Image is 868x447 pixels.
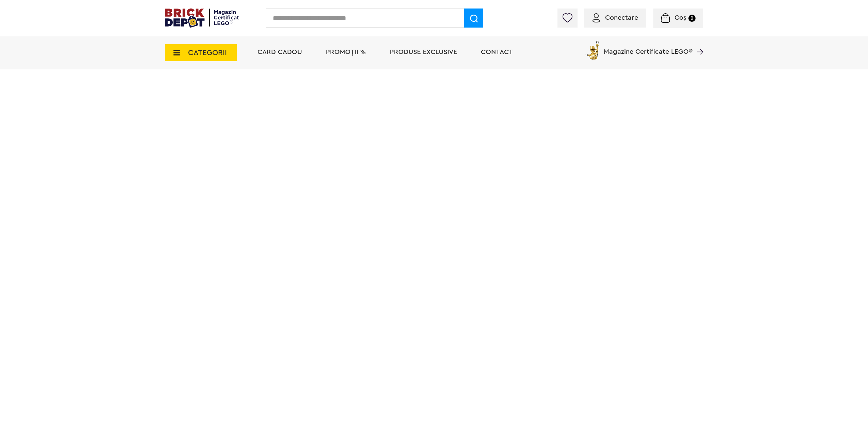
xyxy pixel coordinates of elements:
[257,49,302,55] a: Card Cadou
[604,39,692,55] span: Magazine Certificate LEGO®
[605,14,638,21] span: Conectare
[592,14,638,21] a: Conectare
[692,39,703,46] a: Magazine Certificate LEGO®
[688,15,696,22] small: 0
[481,49,513,55] a: Contact
[326,49,366,55] a: PROMOȚII %
[390,49,457,55] a: Produse exclusive
[188,49,227,56] span: CATEGORII
[674,14,686,21] span: Coș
